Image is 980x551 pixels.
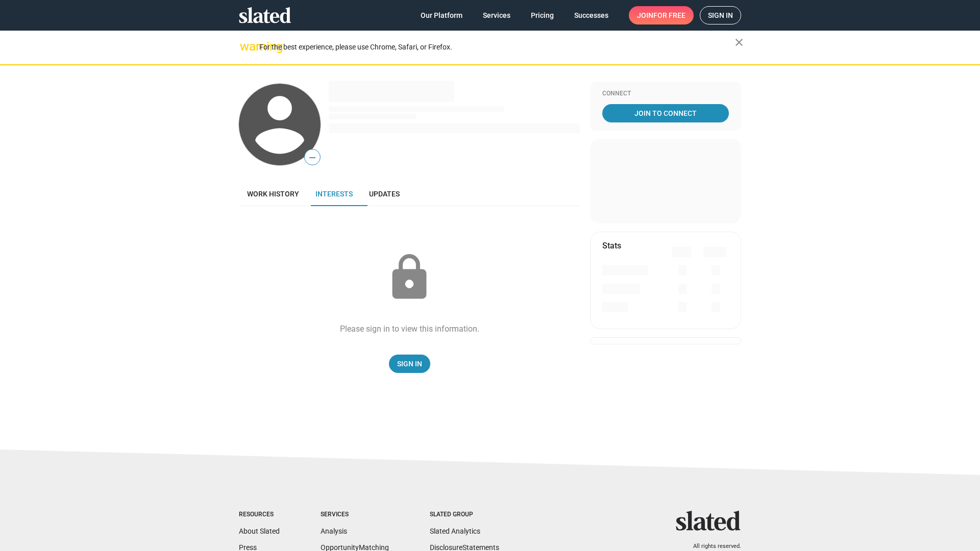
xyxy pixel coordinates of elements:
[384,252,435,303] mat-icon: lock
[321,527,347,535] a: Analysis
[239,182,307,206] a: Work history
[708,7,733,24] span: Sign in
[412,6,471,24] a: Our Platform
[315,190,353,198] span: Interests
[321,511,389,519] div: Services
[475,6,519,24] a: Services
[421,6,462,24] span: Our Platform
[602,240,621,251] mat-card-title: Stats
[430,511,499,519] div: Slated Group
[574,6,608,24] span: Successes
[604,104,727,122] span: Join To Connect
[629,6,694,24] a: Joinfor free
[700,6,741,24] a: Sign in
[602,104,729,122] a: Join To Connect
[247,190,299,198] span: Work history
[239,511,280,519] div: Resources
[305,151,320,164] span: —
[637,6,685,24] span: Join
[430,527,480,535] a: Slated Analytics
[483,6,510,24] span: Services
[361,182,408,206] a: Updates
[653,6,685,24] span: for free
[307,182,361,206] a: Interests
[239,527,280,535] a: About Slated
[602,90,729,98] div: Connect
[733,36,745,48] mat-icon: close
[259,40,735,54] div: For the best experience, please use Chrome, Safari, or Firefox.
[340,323,479,334] div: Please sign in to view this information.
[523,6,562,24] a: Pricing
[389,355,430,373] a: Sign In
[369,190,400,198] span: Updates
[240,40,252,53] mat-icon: warning
[531,6,554,24] span: Pricing
[566,6,617,24] a: Successes
[397,355,422,373] span: Sign In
